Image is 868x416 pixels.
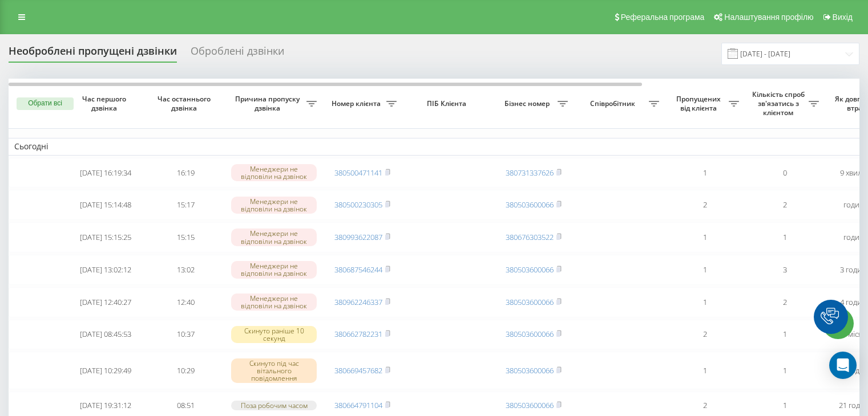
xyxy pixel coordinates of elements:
[665,352,745,389] td: 1
[579,99,649,108] span: Співробітник
[621,13,705,22] span: Реферальна програма
[146,158,225,188] td: 16:19
[724,13,813,22] span: Налаштування профілю
[665,287,745,317] td: 1
[334,168,382,178] a: 380500471141
[66,352,146,389] td: [DATE] 10:29:49
[231,401,317,410] div: Поза робочим часом
[334,264,382,275] a: 380687546244
[665,320,745,350] td: 2
[17,97,74,110] button: Обрати всі
[665,190,745,220] td: 2
[506,199,554,210] a: 380503600066
[66,255,146,285] td: [DATE] 13:02:12
[745,320,825,350] td: 1
[75,95,136,112] span: Час першого дзвінка
[506,297,554,307] a: 380503600066
[506,264,554,275] a: 380503600066
[412,99,484,108] span: ПІБ Клієнта
[155,95,216,112] span: Час останнього дзвінка
[671,95,729,112] span: Пропущених від клієнта
[750,90,809,117] span: Кількість спроб зв'язатись з клієнтом
[146,287,225,317] td: 12:40
[745,158,825,188] td: 0
[745,287,825,317] td: 2
[66,320,146,350] td: [DATE] 08:45:53
[328,99,386,108] span: Номер клієнта
[231,95,306,112] span: Причина пропуску дзвінка
[829,352,857,379] div: Open Intercom Messenger
[146,255,225,285] td: 13:02
[334,232,382,242] a: 380993622087
[66,287,146,317] td: [DATE] 12:40:27
[231,197,317,214] div: Менеджери не відповіли на дзвінок
[745,255,825,285] td: 3
[66,158,146,188] td: [DATE] 16:19:34
[146,190,225,220] td: 15:17
[745,352,825,389] td: 1
[665,158,745,188] td: 1
[506,400,554,410] a: 380503600066
[506,329,554,339] a: 380503600066
[334,297,382,307] a: 380962246337
[231,293,317,311] div: Менеджери не відповіли на дзвінок
[146,352,225,389] td: 10:29
[665,255,745,285] td: 1
[833,13,853,22] span: Вихід
[506,168,554,178] a: 380731337626
[334,199,382,210] a: 380500230305
[191,45,284,63] div: Оброблені дзвінки
[231,229,317,246] div: Менеджери не відповіли на дзвінок
[506,365,554,376] a: 380503600066
[231,358,317,384] div: Скинуто під час вітального повідомлення
[506,232,554,242] a: 380676303522
[9,45,177,63] div: Необроблені пропущені дзвінки
[231,261,317,278] div: Менеджери не відповіли на дзвінок
[499,99,558,108] span: Бізнес номер
[665,222,745,252] td: 1
[146,320,225,350] td: 10:37
[334,400,382,410] a: 380664791104
[231,164,317,181] div: Менеджери не відповіли на дзвінок
[334,365,382,376] a: 380669457682
[745,190,825,220] td: 2
[745,222,825,252] td: 1
[231,326,317,343] div: Скинуто раніше 10 секунд
[66,222,146,252] td: [DATE] 15:15:25
[66,190,146,220] td: [DATE] 15:14:48
[146,222,225,252] td: 15:15
[334,329,382,339] a: 380662782231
